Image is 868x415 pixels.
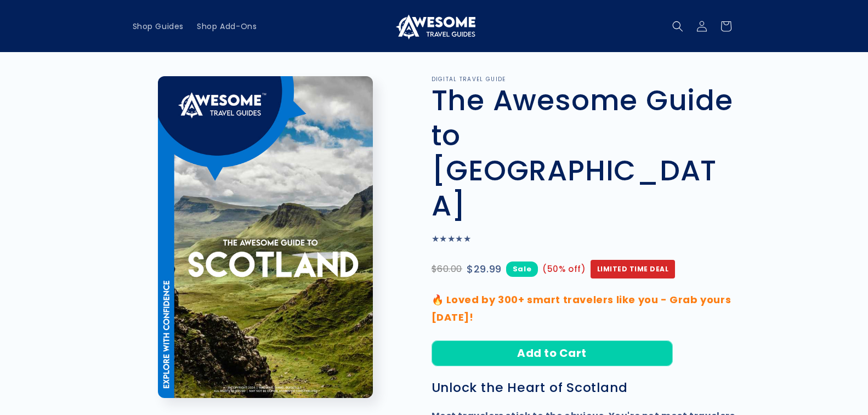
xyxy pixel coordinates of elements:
[467,260,502,278] span: $29.99
[432,83,736,223] h1: The Awesome Guide to [GEOGRAPHIC_DATA]
[432,261,463,277] span: $60.00
[506,261,538,276] span: Sale
[432,76,736,83] p: DIGITAL TRAVEL GUIDE
[432,380,736,396] h3: Unlock the Heart of Scotland
[133,21,184,31] span: Shop Guides
[432,231,736,247] p: ★★★★★
[666,14,690,38] summary: Search
[393,13,475,39] img: Awesome Travel Guides
[591,260,676,278] span: Limited Time Deal
[432,340,673,366] button: Add to Cart
[542,261,586,276] span: (50% off)
[126,15,191,38] a: Shop Guides
[197,21,257,31] span: Shop Add-Ons
[432,291,736,327] p: 🔥 Loved by 300+ smart travelers like you - Grab yours [DATE]!
[389,9,479,43] a: Awesome Travel Guides
[190,15,263,38] a: Shop Add-Ons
